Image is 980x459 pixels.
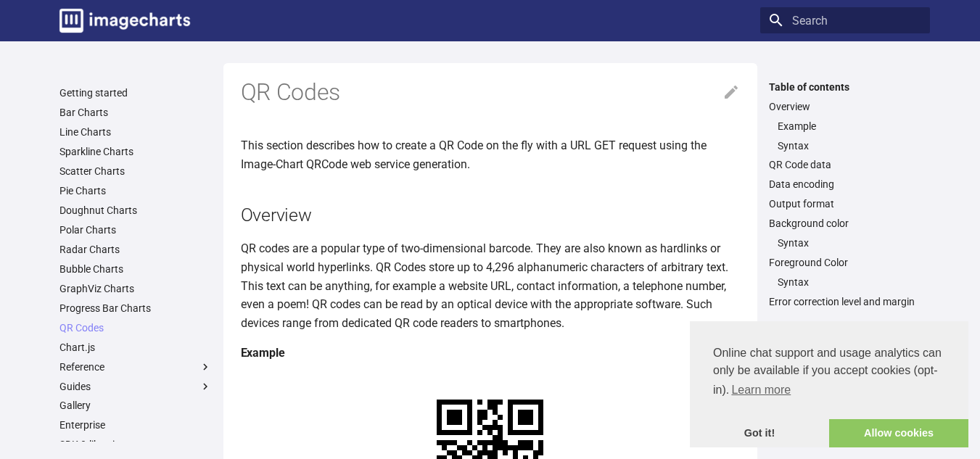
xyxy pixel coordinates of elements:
[690,419,829,448] a: dismiss cookie message
[769,158,921,171] a: QR Code data
[59,321,212,334] a: QR Codes
[59,145,212,158] a: Sparkline Charts
[769,197,921,210] a: Output format
[59,380,212,393] label: Guides
[829,419,968,448] a: allow cookies
[59,204,212,217] a: Doughnut Charts
[778,139,921,152] a: Syntax
[59,360,212,373] label: Reference
[241,136,740,173] p: This section describes how to create a QR Code on the fly with a URL GET request using the Image-...
[59,282,212,295] a: GraphViz Charts
[760,80,930,309] nav: Table of contents
[690,321,968,447] div: cookieconsent
[241,344,740,363] h4: Example
[59,165,212,178] a: Scatter Charts
[760,80,930,94] label: Table of contents
[59,418,212,431] a: Enterprise
[778,276,921,289] a: Syntax
[241,78,740,108] h1: QR Codes
[713,344,945,401] span: Online chat support and usage analytics can only be available if you accept cookies (opt-in).
[59,302,212,315] a: Progress Bar Charts
[59,86,212,99] a: Getting started
[59,184,212,197] a: Pie Charts
[760,7,930,33] input: Search
[59,243,212,256] a: Radar Charts
[769,120,921,152] nav: Overview
[59,399,212,412] a: Gallery
[241,239,740,332] p: QR codes are a popular type of two-dimensional barcode. They are also known as hardlinks or physi...
[59,341,212,354] a: Chart.js
[769,217,921,230] a: Background color
[769,256,921,269] a: Foreground Color
[778,120,921,133] a: Example
[769,295,921,308] a: Error correction level and margin
[778,236,921,249] a: Syntax
[769,236,921,249] nav: Background color
[729,379,793,401] a: learn more about cookies
[59,262,212,276] a: Bubble Charts
[59,223,212,236] a: Polar Charts
[59,106,212,119] a: Bar Charts
[769,178,921,191] a: Data encoding
[769,276,921,289] nav: Foreground Color
[59,125,212,138] a: Line Charts
[59,438,212,451] a: SDK & libraries
[769,100,921,113] a: Overview
[59,9,190,33] img: logo
[54,3,196,38] a: Image-Charts documentation
[241,202,740,228] h2: Overview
